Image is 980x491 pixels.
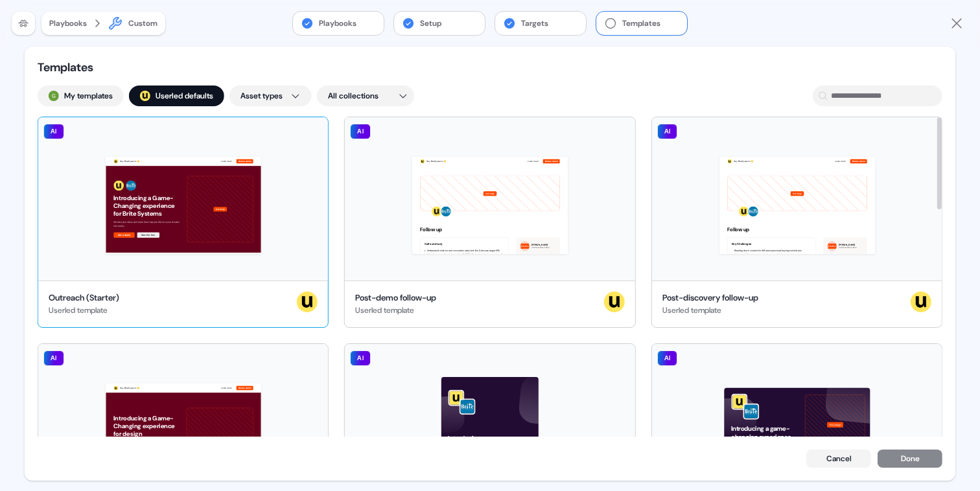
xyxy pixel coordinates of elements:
[806,450,871,468] button: Cancel
[355,304,436,317] div: Userled template
[651,117,942,328] button: Hey Brite Systems 👋Learn moreBook a demoYour imageFollow upKey Challenges Breaking down content f...
[229,86,312,106] button: Asset types
[596,12,687,35] button: Templates
[657,350,678,366] div: AI
[317,86,414,106] button: All collections
[344,117,635,328] button: Hey Brite Systems 👋Learn moreBook a demoYour imageFollow upCall summary Understand what current c...
[129,86,224,106] button: userled logo;Userled defaults
[140,91,150,101] img: userled logo
[43,350,64,366] div: AI
[495,12,586,35] button: Targets
[394,12,485,35] button: Setup
[38,60,167,75] div: Templates
[350,124,371,139] div: AI
[355,291,436,304] div: Post-demo follow-up
[49,17,87,30] button: Playbooks
[911,291,931,312] img: userled logo
[49,91,59,101] img: Georgia
[38,86,124,106] button: My templates
[293,12,384,35] button: Playbooks
[140,91,150,101] div: ;
[949,16,964,31] a: Close
[49,291,119,304] div: Outreach (Starter)
[662,291,758,304] div: Post-discovery follow-up
[128,17,157,30] div: Custom
[328,89,379,102] span: All collections
[662,304,758,317] div: Userled template
[43,124,64,139] div: AI
[297,291,318,312] img: userled logo
[38,117,329,328] button: Hey Brite Systems 👋Learn moreBook a demoIntroducing a Game-Changing experience for Brite SystemsW...
[604,291,625,312] img: userled logo
[657,124,678,139] div: AI
[350,350,371,366] div: AI
[49,304,119,317] div: Userled template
